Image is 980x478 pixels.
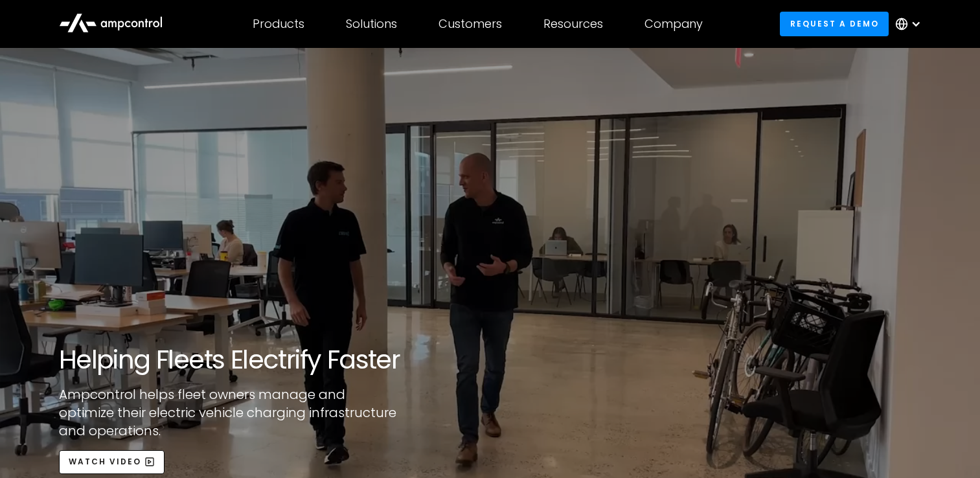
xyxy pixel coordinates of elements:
div: Company [644,17,703,31]
div: Solutions [346,17,397,31]
div: Customers [439,17,502,31]
a: Request a demo [780,12,889,36]
div: Products [253,17,304,31]
div: Resources [543,17,603,31]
